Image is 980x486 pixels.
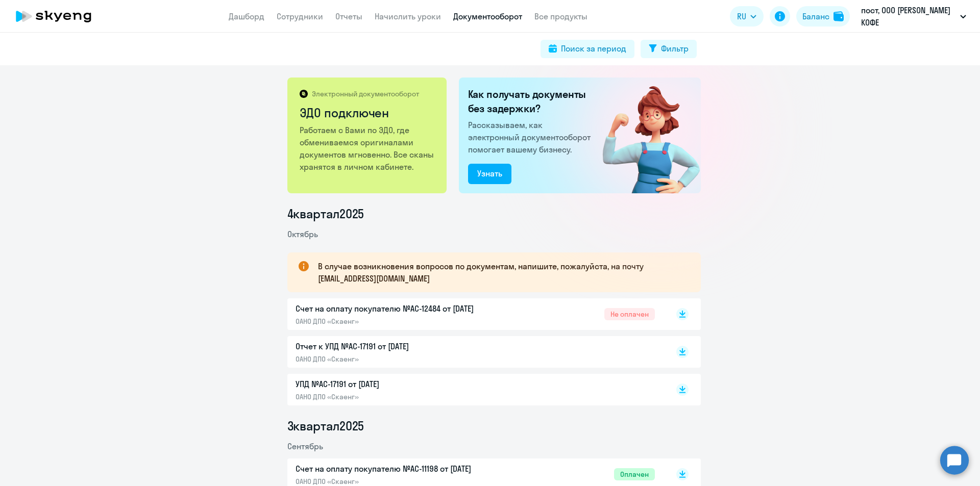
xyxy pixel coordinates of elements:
[468,87,595,116] h2: Как получать документы без задержки?
[604,308,655,320] span: Не оплачен
[296,477,510,486] p: ОАНО ДПО «Скаенг»
[802,10,829,22] div: Баланс
[477,167,502,180] div: Узнать
[300,124,436,173] p: Работаем с Вами по ЭДО, где обмениваемся оригиналами документов мгновенно. Все сканы хранятся в л...
[856,4,971,29] button: пост, ООО [PERSON_NAME] КОФЕ
[296,340,510,352] p: Отчет к УПД №AC-17191 от [DATE]
[641,40,697,58] button: Фильтр
[296,463,655,486] a: Счет на оплату покупателю №AC-11198 от [DATE]ОАНО ДПО «Скаенг»Оплачен
[296,378,510,390] p: УПД №AC-17191 от [DATE]
[834,11,844,21] img: balance
[296,392,510,401] p: ОАНО ДПО «Скаенг»
[661,42,689,55] div: Фильтр
[534,11,587,21] a: Все продукты
[312,89,419,98] p: Электронный документооборот
[375,11,441,21] a: Начислить уроки
[335,11,362,21] a: Отчеты
[453,11,522,21] a: Документооборот
[287,229,318,239] span: Октябрь
[296,302,510,315] p: Счет на оплату покупателю №AC-12484 от [DATE]
[468,164,511,184] button: Узнать
[737,10,746,22] span: RU
[296,317,510,326] p: ОАНО ДПО «Скаенг»
[287,441,323,451] span: Сентябрь
[561,42,626,55] div: Поиск за период
[300,105,436,121] h2: ЭДО подключен
[287,206,701,222] li: 4 квартал 2025
[229,11,264,21] a: Дашборд
[287,418,701,434] li: 3 квартал 2025
[861,4,956,29] p: пост, ООО [PERSON_NAME] КОФЕ
[296,354,510,364] p: ОАНО ДПО «Скаенг»
[796,6,850,27] button: Балансbalance
[614,468,655,480] span: Оплачен
[318,260,682,285] p: В случае возникновения вопросов по документам, напишите, пожалуйста, на почту [EMAIL_ADDRESS][DOM...
[296,463,510,475] p: Счет на оплату покупателю №AC-11198 от [DATE]
[296,378,655,401] a: УПД №AC-17191 от [DATE]ОАНО ДПО «Скаенг»
[296,340,655,364] a: Отчет к УПД №AC-17191 от [DATE]ОАНО ДПО «Скаенг»
[296,302,655,326] a: Счет на оплату покупателю №AC-12484 от [DATE]ОАНО ДПО «Скаенг»Не оплачен
[730,6,764,27] button: RU
[277,11,323,21] a: Сотрудники
[468,119,595,156] p: Рассказываем, как электронный документооборот помогает вашему бизнесу.
[541,40,634,58] button: Поиск за период
[586,78,701,193] img: connected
